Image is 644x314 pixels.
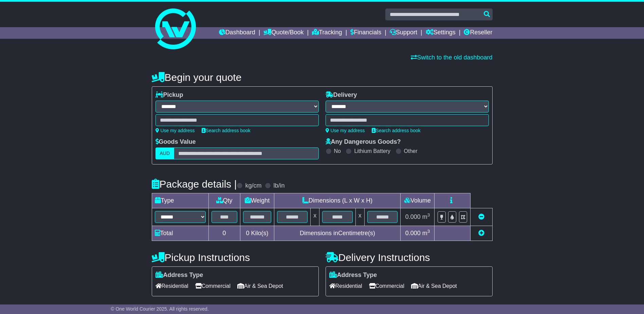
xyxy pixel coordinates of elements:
h4: Begin your quote [152,72,493,83]
td: x [311,208,319,226]
span: Commercial [369,281,404,291]
label: lb/in [273,182,284,190]
sup: 3 [427,212,430,217]
label: Address Type [155,272,203,279]
td: Dimensions (L x W x H) [274,193,401,208]
label: Delivery [326,91,357,99]
span: Commercial [195,281,231,291]
a: Search address book [372,128,421,133]
label: kg/cm [245,182,261,190]
td: Qty [208,193,240,208]
a: Tracking [312,27,342,39]
span: m [422,230,430,237]
span: © One World Courier 2025. All rights reserved. [111,306,209,312]
td: 0 [208,226,240,241]
a: Quote/Book [263,27,303,39]
span: Air & Sea Depot [237,281,283,291]
a: Financials [350,27,381,39]
label: Other [404,148,418,154]
label: No [334,148,341,154]
label: AUD [155,147,174,159]
a: Reseller [464,27,492,39]
a: Search address book [202,128,251,133]
a: Switch to the old dashboard [411,54,492,61]
span: 0.000 [405,230,421,237]
span: Residential [329,281,362,291]
label: Pickup [155,91,183,99]
a: Use my address [155,128,195,133]
label: Address Type [329,272,377,279]
span: Air & Sea Depot [411,281,457,291]
a: Remove this item [478,213,484,220]
a: Support [390,27,417,39]
td: Total [152,226,208,241]
label: Goods Value [155,138,196,146]
a: Add new item [478,230,484,237]
span: 0.000 [405,213,421,220]
h4: Delivery Instructions [326,252,493,263]
span: Residential [155,281,188,291]
label: Any Dangerous Goods? [326,138,401,146]
a: Dashboard [219,27,255,39]
h4: Pickup Instructions [152,252,319,263]
td: Volume [401,193,435,208]
a: Settings [426,27,456,39]
td: x [355,208,364,226]
h4: Package details | [152,178,237,190]
span: 0 [246,230,249,237]
label: Lithium Battery [354,148,390,154]
td: Kilo(s) [240,226,274,241]
a: Use my address [326,128,365,133]
td: Weight [240,193,274,208]
sup: 3 [427,229,430,234]
span: m [422,213,430,220]
td: Type [152,193,208,208]
td: Dimensions in Centimetre(s) [274,226,401,241]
